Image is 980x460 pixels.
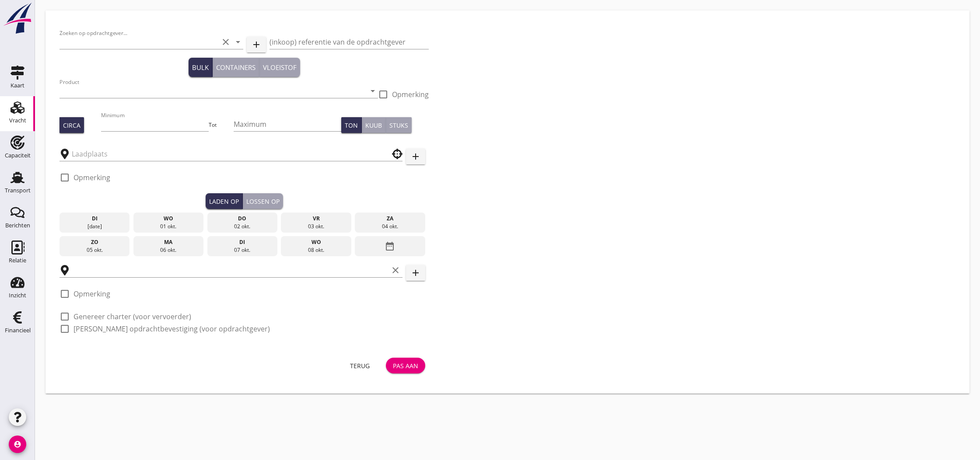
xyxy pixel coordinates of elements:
[9,118,26,123] div: Vracht
[340,358,379,373] button: Terug
[345,121,358,130] div: Ton
[283,246,349,254] div: 08 okt.
[73,173,110,182] label: Opmerking
[283,238,349,246] div: wo
[73,289,110,298] label: Opmerking
[209,197,239,206] div: Laden op
[9,258,26,263] div: Relatie
[209,223,275,230] div: 02 okt.
[251,39,262,50] i: add
[206,193,243,209] button: Laden op
[101,117,209,131] input: Minimum
[5,153,31,158] div: Capaciteit
[259,58,300,77] button: Vloeistof
[136,246,202,254] div: 06 okt.
[209,246,275,254] div: 07 okt.
[367,86,378,96] i: arrow_drop_down
[5,223,30,228] div: Berichten
[357,215,423,223] div: za
[386,117,412,133] button: Stuks
[234,117,342,131] input: Maximum
[9,436,26,453] i: account_circle
[59,117,84,133] button: Circa
[5,188,31,193] div: Transport
[243,193,283,209] button: Lossen op
[59,84,366,98] input: Product
[410,151,421,162] i: add
[189,58,213,77] button: Bulk
[365,121,382,130] div: Kuub
[246,197,280,206] div: Lossen op
[62,246,128,254] div: 05 okt.
[390,265,401,275] i: clear
[233,37,243,47] i: arrow_drop_down
[362,117,386,133] button: Kuub
[386,358,425,373] button: Pas aan
[136,215,202,223] div: wo
[209,121,234,129] div: Tot
[357,223,423,230] div: 04 okt.
[136,238,202,246] div: ma
[389,121,408,130] div: Stuks
[209,238,275,246] div: di
[283,223,349,230] div: 03 okt.
[72,263,388,277] input: Losplaats
[347,361,372,370] div: Terug
[136,223,202,230] div: 01 okt.
[59,35,219,49] input: Zoeken op opdrachtgever...
[341,117,362,133] button: Ton
[72,147,378,161] input: Laadplaats
[220,37,231,47] i: clear
[73,312,191,321] label: Genereer charter (voor vervoerder)
[385,238,395,254] i: date_range
[283,215,349,223] div: vr
[216,63,255,73] div: Containers
[10,83,24,88] div: Kaart
[213,58,259,77] button: Containers
[2,2,33,35] img: logo-small.a267ee39.svg
[73,324,270,333] label: [PERSON_NAME] opdrachtbevestiging (voor opdrachtgever)
[63,121,80,130] div: Circa
[410,268,421,278] i: add
[392,90,429,99] label: Opmerking
[192,63,209,73] div: Bulk
[269,35,429,49] input: (inkoop) referentie van de opdrachtgever
[62,223,128,230] div: [DATE]
[263,63,297,73] div: Vloeistof
[209,215,275,223] div: do
[393,361,418,370] div: Pas aan
[62,215,128,223] div: di
[5,328,31,333] div: Financieel
[62,238,128,246] div: zo
[9,293,26,298] div: Inzicht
